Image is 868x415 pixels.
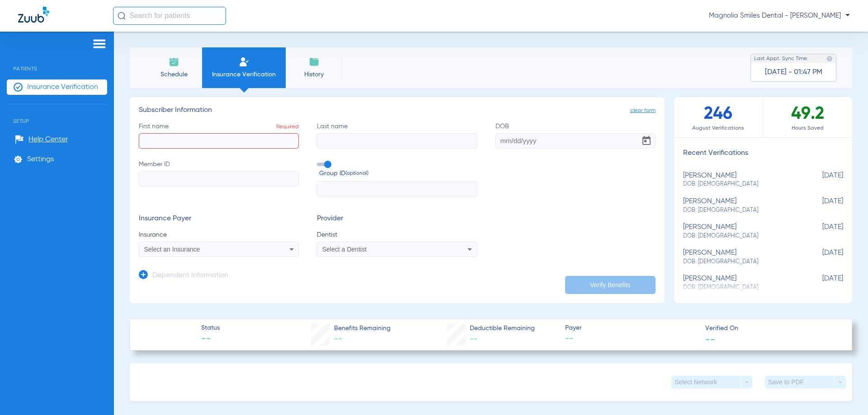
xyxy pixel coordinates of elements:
[683,249,798,266] div: [PERSON_NAME]
[798,223,843,240] span: [DATE]
[27,155,54,164] span: Settings
[322,246,367,253] span: Select a Dentist
[470,324,535,333] span: Deductible Remaining
[334,324,391,333] span: Benefits Remaining
[139,160,299,197] label: Member ID
[7,52,107,72] span: Patients
[319,169,477,178] span: Group ID
[637,132,656,150] button: Open calendar
[317,214,477,224] h3: Provider
[798,249,843,266] span: [DATE]
[683,223,798,240] div: [PERSON_NAME]
[683,258,798,266] span: DOB: [DEMOGRAPHIC_DATA]
[674,97,763,137] div: 246
[683,206,798,214] span: DOB: [DEMOGRAPHIC_DATA]
[565,323,698,333] span: Payer
[709,11,850,20] span: Magnolia Smiles Dental - [PERSON_NAME]
[144,246,200,253] span: Select an Insurance
[823,372,868,415] iframe: Chat Widget
[674,124,763,133] span: August Verifications
[826,56,833,62] img: last sync help info
[139,122,299,149] label: First name
[798,275,843,291] span: [DATE]
[317,133,477,149] input: Last name
[113,7,226,25] input: Search for patients
[683,180,798,188] span: DOB: [DEMOGRAPHIC_DATA]
[754,54,808,63] span: Last Appt. Sync Time:
[292,70,335,79] span: History
[27,83,98,92] span: Insurance Verification
[92,38,107,49] img: hamburger-icon
[209,70,279,79] span: Insurance Verification
[201,323,220,333] span: Status
[139,133,299,149] input: First nameRequired
[630,106,656,115] span: clear form
[705,324,838,333] span: Verified On
[565,333,698,345] span: --
[495,133,656,149] input: DOBOpen calendar
[28,135,68,144] span: Help Center
[7,104,107,124] span: Setup
[683,275,798,291] div: [PERSON_NAME]
[334,335,342,343] span: --
[139,171,299,187] input: Member ID
[317,122,477,149] label: Last name
[674,149,852,158] h3: Recent Verifications
[276,124,299,130] span: Required
[798,197,843,214] span: [DATE]
[683,232,798,240] span: DOB: [DEMOGRAPHIC_DATA]
[495,122,656,149] label: DOB
[139,214,299,224] h3: Insurance Payer
[763,97,852,137] div: 49.2
[798,172,843,188] span: [DATE]
[118,12,126,20] img: Search Icon
[763,124,852,133] span: Hours Saved
[683,172,798,188] div: [PERSON_NAME]
[139,106,656,115] h3: Subscriber Information
[152,70,195,79] span: Schedule
[470,335,478,343] span: --
[18,7,49,23] img: Zuub Logo
[765,68,822,77] span: [DATE] - 01:47 PM
[317,230,477,239] span: Dentist
[683,197,798,214] div: [PERSON_NAME]
[152,271,228,280] h3: Dependent Information
[309,56,320,67] img: History
[565,276,656,294] button: Verify Benefits
[239,56,250,67] img: Manual Insurance Verification
[705,334,715,344] span: --
[15,135,68,144] a: Help Center
[345,169,368,178] small: (optional)
[201,333,220,346] span: --
[139,230,299,239] span: Insurance
[169,56,179,67] img: Schedule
